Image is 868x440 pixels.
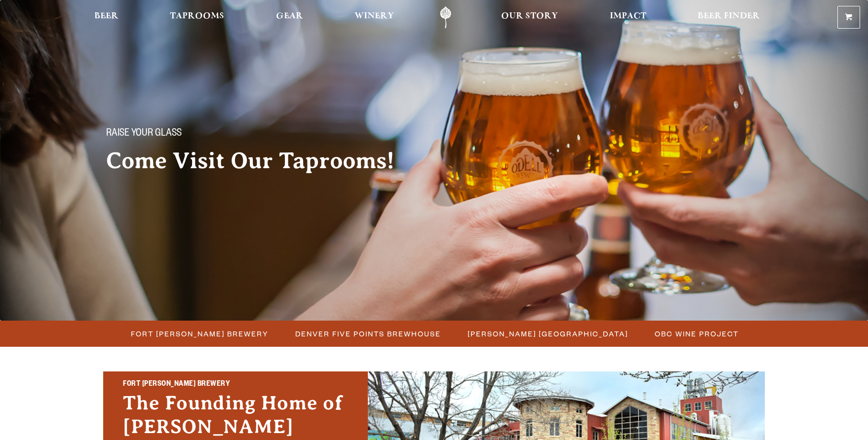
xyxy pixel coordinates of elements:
[270,6,310,29] a: Gear
[106,128,182,141] span: Raise your glass
[295,327,441,341] span: Denver Five Points Brewhouse
[170,12,224,20] span: Taprooms
[655,327,739,341] span: OBC Wine Project
[698,12,760,20] span: Beer Finder
[603,6,653,29] a: Impact
[462,327,633,341] a: [PERSON_NAME] [GEOGRAPHIC_DATA]
[649,327,744,341] a: OBC Wine Project
[355,12,394,20] span: Winery
[276,12,303,20] span: Gear
[610,12,646,20] span: Impact
[88,6,125,29] a: Beer
[131,327,269,341] span: Fort [PERSON_NAME] Brewery
[468,327,628,341] span: [PERSON_NAME] [GEOGRAPHIC_DATA]
[289,327,446,341] a: Denver Five Points Brewhouse
[348,6,400,29] a: Winery
[106,148,414,173] h2: Come Visit Our Taprooms!
[123,378,348,391] h2: Fort [PERSON_NAME] Brewery
[94,12,118,20] span: Beer
[691,6,766,29] a: Beer Finder
[163,6,231,29] a: Taprooms
[125,327,274,341] a: Fort [PERSON_NAME] Brewery
[427,6,464,29] a: Odell Home
[501,12,558,20] span: Our Story
[495,6,564,29] a: Our Story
